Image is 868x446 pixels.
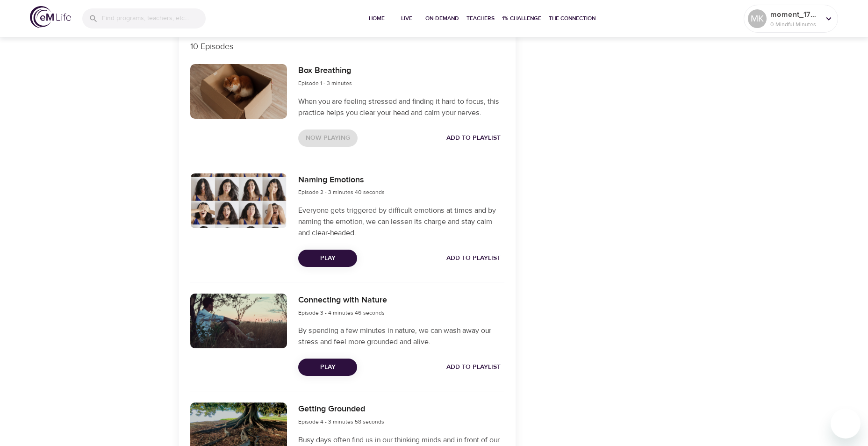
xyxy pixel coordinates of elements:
span: Teachers [466,14,495,23]
span: On-Demand [425,14,459,23]
h6: Getting Grounded [298,403,384,416]
span: 1% Challenge [502,14,541,23]
span: Episode 1 - 3 minutes [298,79,352,87]
span: Episode 3 - 4 minutes 46 seconds [298,309,385,317]
span: Add to Playlist [446,252,501,264]
h6: Box Breathing [298,64,352,78]
p: Everyone gets triggered by difficult emotions at times and by naming the emotion, we can lessen i... [298,205,504,238]
p: 10 Episodes [190,40,504,53]
span: Play [306,361,350,373]
span: Episode 2 - 3 minutes 40 seconds [298,188,385,196]
p: moment_1759262509 [770,9,820,20]
input: Find programs, teachers, etc... [102,8,206,29]
div: MK [748,9,767,28]
p: By spending a few minutes in nature, we can wash away our stress and feel more grounded and alive. [298,325,504,347]
h6: Connecting with Nature [298,294,387,307]
button: Add to Playlist [443,359,504,376]
button: Play [298,250,357,267]
button: Add to Playlist [443,129,504,147]
span: Live [395,14,418,23]
iframe: Button to launch messaging window [831,409,861,439]
span: Episode 4 - 3 minutes 58 seconds [298,418,384,425]
span: Home [366,14,388,23]
span: Add to Playlist [446,132,501,144]
h6: Naming Emotions [298,173,385,187]
span: Add to Playlist [446,361,501,373]
span: The Connection [549,14,595,23]
button: Play [298,359,357,376]
button: Add to Playlist [443,250,504,267]
p: 0 Mindful Minutes [770,20,820,29]
span: Play [306,252,350,264]
img: logo [30,6,71,28]
p: When you are feeling stressed and finding it hard to focus, this practice helps you clear your he... [298,96,504,118]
